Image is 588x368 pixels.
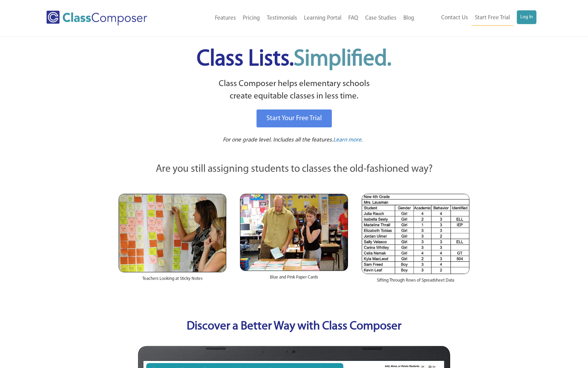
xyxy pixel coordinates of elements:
a: Blog [400,11,418,26]
img: Spreadsheets [362,194,469,274]
span: Simplified. [294,48,391,71]
div: Blue and Pink Paper Cards [240,271,348,287]
a: Features [211,11,239,26]
a: Contact Us [438,10,471,25]
p: Discover a Better Way with Class Composer [112,318,476,336]
img: Class Composer [46,11,147,25]
img: Blue and Pink Paper Cards [240,194,348,271]
a: Learning Portal [301,11,345,26]
img: Teachers Looking at Sticky Notes [119,194,226,272]
a: Start Free Trial [471,10,513,26]
a: Learn more. [333,136,363,145]
span: Start Your Free Trial [266,115,322,122]
nav: Header Menu [175,11,418,26]
p: Are you still assigning students to classes the old-fashioned way? [119,162,469,177]
span: Class Lists. [197,48,391,71]
a: Log In [517,10,536,24]
div: Sifting Through Rows of Spreadsheet Data [362,274,469,291]
a: FAQ [345,11,362,26]
a: Case Studies [362,11,400,26]
nav: Header Menu [418,10,536,26]
div: Teachers Looking at Sticky Notes [119,272,226,289]
span: For one grade level. Includes all the features. [223,137,333,143]
a: Testimonials [263,11,301,26]
span: Learn more. [333,137,363,143]
a: Pricing [239,11,263,26]
p: Class Composer helps elementary schools create equitable classes in less time. [118,78,470,103]
a: Start Your Free Trial [257,109,332,127]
